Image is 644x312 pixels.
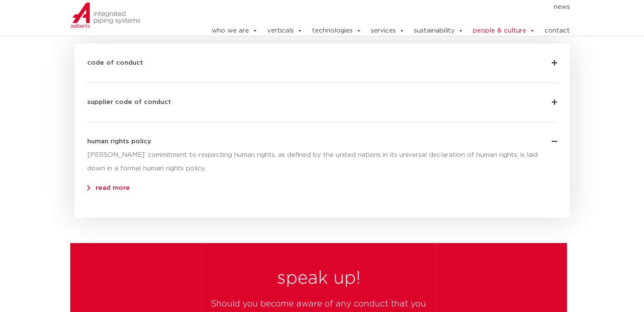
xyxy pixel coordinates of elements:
a: supplier code of conduct [87,99,171,105]
a: sustainability [414,22,463,39]
div: human rights policy [87,122,557,148]
div: human rights policy [87,148,557,195]
a: verticals [267,22,302,39]
div: code of conduct [87,44,557,70]
nav: Menu [185,0,570,14]
a: read more [87,185,130,191]
a: contact [544,22,569,39]
a: news [553,0,569,14]
a: who we are [211,22,257,39]
a: code of conduct [87,60,143,66]
a: human rights policy [87,138,151,145]
a: technologies [312,22,361,39]
a: services [370,22,404,39]
p: [PERSON_NAME]’ commitment to respecting human rights, as defined by the united nations in its uni... [87,148,557,175]
div: supplier code of conduct [87,83,557,109]
h2: speak up! [201,268,436,289]
a: people & culture [473,22,535,39]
